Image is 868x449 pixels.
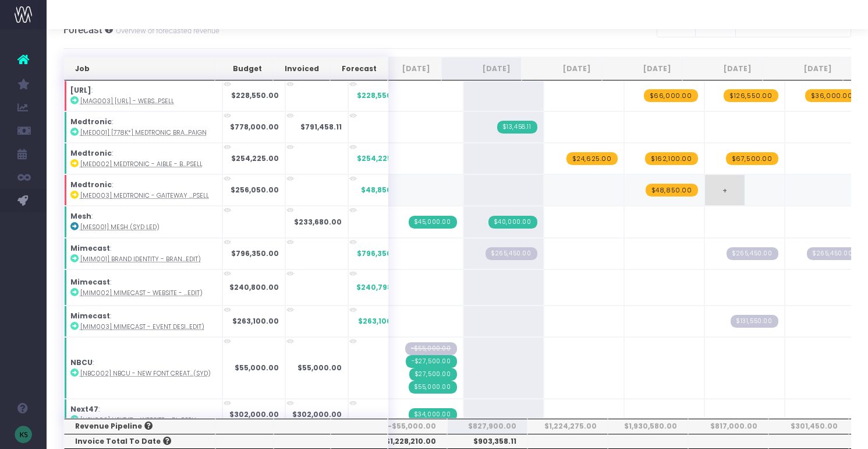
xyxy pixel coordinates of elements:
[497,121,537,134] span: Streamtime Invoice: 319 – Medtronic Stealth AXiS - Koto Travel Expenses
[731,315,778,328] span: Streamtime Draft Invoice: null – [MIM003] Mimecast - Event Design - Brand - New (Nick Edit)
[361,185,405,195] span: $48,850.00
[80,160,203,169] abbr: [MED002] Medtronic - AiBLE - Brand - Upsell
[805,89,859,102] span: wayahead Revenue Forecast Item
[486,247,537,260] span: Streamtime Draft Invoice: null – [MIM001] Brand Identity - Brand - New (Nick Edit)
[361,57,441,80] th: Jul 25: activate to sort column ascending
[608,419,688,434] th: $1,930,580.00
[235,363,279,373] strong: $55,000.00
[231,90,279,100] strong: $228,550.00
[300,122,342,132] strong: $791,458.11
[330,57,388,80] th: Forecast
[64,57,215,80] th: Job: activate to sort column ascending
[80,322,204,331] abbr: [MIM003] Mimecast - Event Design - Brand - New (Nick Edit)
[80,416,197,425] abbr: [NEX003] Next47 - Website - Digital - Upsell
[357,153,405,164] span: $254,225.00
[358,316,405,327] span: $263,100.00
[726,152,778,165] span: wayahead Revenue Forecast Item
[70,404,98,414] strong: Next47
[367,419,447,434] th: -$55,000.00
[292,409,342,419] strong: $302,000.00
[646,184,698,197] span: wayahead Revenue Forecast Item
[768,419,849,434] th: $301,450.00
[64,269,222,306] td: :
[70,357,93,367] strong: NBCU
[566,152,618,165] span: wayahead Revenue Forecast Item
[409,381,457,394] span: Streamtime Invoice: 325 – [NBC002] NBCU - New Font Creation - Brand - Upsell (SYD)
[357,248,405,259] span: $796,350.00
[80,255,201,264] abbr: [MIM001] Brand Identity - Brand - New (Nick Edit)
[488,216,537,229] span: Streamtime Invoice: 327 – [MES001] Mesh (SYD led)
[70,211,91,221] strong: Mesh
[727,247,778,260] span: Streamtime Draft Invoice: null – [MIM001] Brand Identity - Brand - New (Nick Edit)
[80,97,174,106] abbr: [MAG003] magicschool.ai - Website - Digital - Upsell
[231,153,279,163] strong: $254,225.00
[807,247,859,260] span: Streamtime Draft Invoice: null – [MIM001] Brand Identity - Brand - New (Nick Edit)
[70,243,110,253] strong: Mimecast
[215,57,272,80] th: Budget
[447,434,527,449] th: $903,358.11
[230,122,279,132] strong: $778,000.00
[70,311,110,321] strong: Mimecast
[15,426,32,443] img: images/default_profile_image.png
[63,24,102,36] span: Forecast
[64,306,222,337] td: :
[64,206,222,237] td: :
[64,337,222,399] td: :
[409,216,457,229] span: Streamtime Invoice: 311 – [MES001] Mesh (SYD led)
[357,90,405,101] span: $228,550.00
[80,289,203,297] abbr: [MIM002] Mimecast - Website - Digital - New (Nick edit)
[405,342,457,355] span: Streamtime Draft Invoice: null – [NBC002] NBCU - New Font Creation - Brand - Upsell (SYD)
[441,57,522,80] th: Aug 25: activate to sort column ascending
[80,191,209,200] abbr: [MED003] Medtronic - Gaiteway - Brand - Upsell
[229,409,279,419] strong: $302,000.00
[229,282,279,292] strong: $240,800.00
[64,80,222,111] td: :
[80,128,207,137] abbr: [MED001] [778K*] Medtronic Brand Strategy & Campaign
[406,355,457,368] span: Streamtime Invoice: CN312 – [NBC002] NBCU - New Font Creation - Brand - Upsell (SYD)
[682,57,763,80] th: Nov 25: activate to sort column ascending
[644,89,698,102] span: wayahead Revenue Forecast Item
[70,148,112,158] strong: Medtronic
[231,185,279,195] strong: $256,050.00
[80,369,211,378] abbr: [NBC002] NBCU - New Font Creation - Brand - Upsell (SYD)
[232,316,279,326] strong: $263,100.00
[70,277,110,287] strong: Mimecast
[113,24,219,36] small: Overview of forecasted revenue
[527,419,608,434] th: $1,224,275.00
[705,175,745,205] span: +
[70,85,91,95] strong: [URL]
[64,174,222,206] td: :
[64,399,222,430] td: :
[297,363,342,373] strong: $55,000.00
[64,111,222,143] td: :
[367,434,447,449] th: $1,228,210.00
[763,57,843,80] th: Dec 25: activate to sort column ascending
[64,434,216,449] th: Invoice Total To Date
[64,419,216,434] th: Revenue Pipeline
[273,57,330,80] th: Invoiced
[294,217,342,227] strong: $233,680.00
[70,180,112,190] strong: Medtronic
[356,282,405,293] span: $240,798.00
[602,57,682,80] th: Oct 25: activate to sort column ascending
[409,408,457,421] span: Streamtime Invoice: 306 – [NEX003] Next47 Website
[522,57,602,80] th: Sep 25: activate to sort column ascending
[80,223,160,231] abbr: [MES001] Mesh (SYD led)
[724,89,778,102] span: wayahead Revenue Forecast Item
[70,117,112,127] strong: Medtronic
[64,238,222,269] td: :
[409,368,457,381] span: Streamtime Invoice: 312 – [NBC002] NBCU - New Font Creation - Brand - Upsell
[645,152,698,165] span: wayahead Revenue Forecast Item
[231,248,279,258] strong: $796,350.00
[688,419,768,434] th: $817,000.00
[64,143,222,174] td: :
[447,419,527,434] th: $827,900.00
